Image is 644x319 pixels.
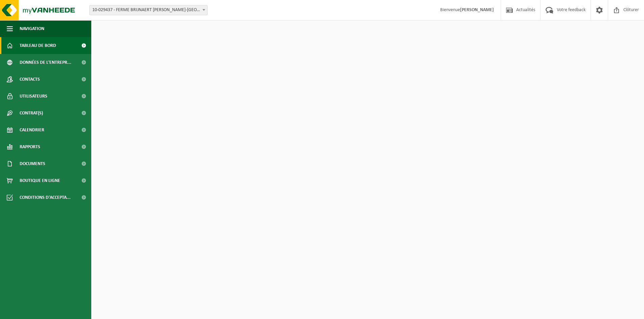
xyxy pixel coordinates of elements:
span: Contacts [20,71,40,88]
span: Calendrier [20,122,44,138]
span: Tableau de bord [20,37,56,54]
span: Rapports [20,138,40,155]
span: Boutique en ligne [20,172,60,189]
span: Contrat(s) [20,105,43,122]
span: Données de l'entrepr... [20,54,71,71]
span: Utilisateurs [20,88,47,105]
strong: [PERSON_NAME] [460,7,494,12]
span: Conditions d'accepta... [20,189,71,206]
span: Navigation [20,20,44,37]
span: Documents [20,155,45,172]
span: 10-029437 - FERME BRIJNAERT SCOMM - QUÉVY-LE-GRAND [90,5,207,15]
span: 10-029437 - FERME BRIJNAERT SCOMM - QUÉVY-LE-GRAND [89,5,208,15]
